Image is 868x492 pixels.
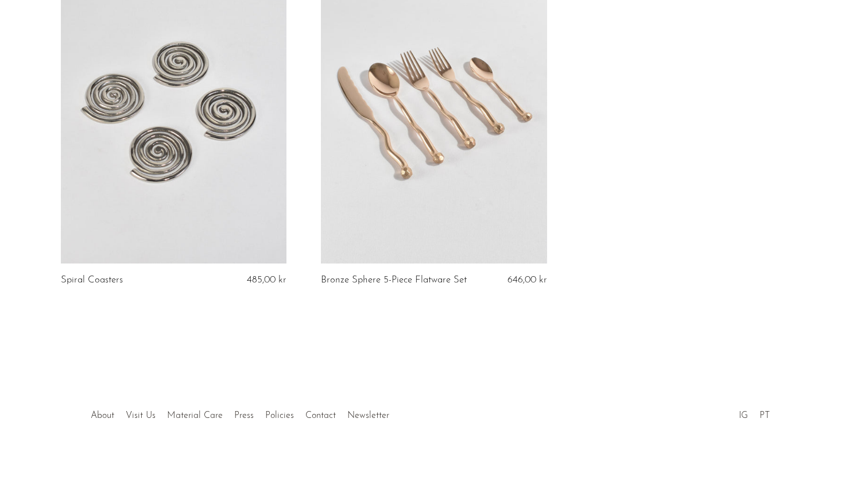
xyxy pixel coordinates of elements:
[321,275,467,285] a: Bronze Sphere 5-Piece Flatware Set
[733,402,776,424] ul: Social Medias
[739,411,748,420] a: IG
[265,411,294,420] a: Policies
[61,275,123,285] a: Spiral Coasters
[167,411,223,420] a: Material Care
[507,275,547,285] span: 646,00 kr
[247,275,286,285] span: 485,00 kr
[234,411,254,420] a: Press
[91,411,114,420] a: About
[85,402,395,424] ul: Quick links
[759,411,770,420] a: PT
[126,411,156,420] a: Visit Us
[305,411,336,420] a: Contact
